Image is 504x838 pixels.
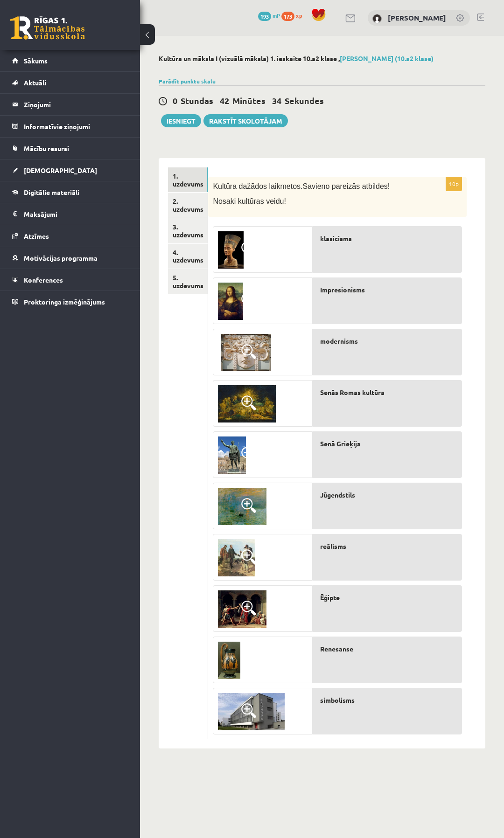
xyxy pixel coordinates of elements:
img: 1.jpg [218,283,243,320]
span: Kultūra dažādos laikmetos. [213,182,302,190]
span: mP [273,12,280,19]
span: Jūgendstils [320,490,355,500]
p: 10p [446,176,462,191]
span: xp [296,12,302,19]
a: Konferences [12,269,128,291]
span: Stundas [181,95,213,106]
span: reālisms [320,541,346,551]
img: 8.png [218,539,255,576]
span: Mācību resursi [24,144,69,152]
span: Savieno pareizās atbildes! [303,182,390,190]
span: Sākums [24,56,48,65]
img: 4.jpg [218,231,244,269]
img: 7.jpg [218,590,266,628]
a: 193 mP [258,12,280,19]
a: Rīgas 1. Tālmācības vidusskola [10,16,85,40]
span: 0 [173,95,177,106]
legend: Ziņojumi [24,94,128,115]
span: Konferences [24,276,63,284]
img: 5.jpg [218,436,246,474]
a: Parādīt punktu skalu [159,77,216,85]
a: 2. uzdevums [168,193,208,218]
span: Atzīmes [24,232,49,240]
a: 4. uzdevums [168,244,208,269]
span: klasicisms [320,234,352,243]
span: Minūtes [232,95,266,106]
a: Motivācijas programma [12,247,128,269]
span: Motivācijas programma [24,254,98,262]
a: 173 xp [281,12,307,19]
a: [PERSON_NAME] (10.a2 klase) [340,54,434,62]
img: 10.jpg [218,693,284,730]
img: 2.png [218,488,266,525]
span: 34 [272,95,281,106]
span: [DEMOGRAPHIC_DATA] [24,166,97,174]
span: modernisms [320,336,358,346]
span: Impresionisms [320,285,365,295]
a: Ziņojumi [12,94,128,115]
span: 193 [258,12,271,21]
a: Mācību resursi [12,138,128,159]
a: Rakstīt skolotājam [203,114,288,127]
span: Nosaki kultūras veidu! [213,197,286,205]
span: Proktoringa izmēģinājums [24,298,105,306]
a: Aktuāli [12,72,128,93]
a: Digitālie materiāli [12,181,128,203]
a: [DEMOGRAPHIC_DATA] [12,159,128,181]
a: Atzīmes [12,225,128,247]
a: 3. uzdevums [168,218,208,243]
a: Maksājumi [12,203,128,225]
a: [PERSON_NAME] [388,13,446,22]
span: Senās Romas kultūra [320,388,385,397]
span: simbolisms [320,695,355,705]
img: 3.jpg [218,642,240,679]
span: 42 [220,95,229,106]
a: 5. uzdevums [168,269,208,294]
a: 1. uzdevums [168,167,208,193]
span: Ēģipte [320,593,340,603]
span: Renesanse [320,644,353,654]
span: Senā Grieķija [320,439,361,449]
span: 173 [281,12,294,21]
legend: Maksājumi [24,203,128,225]
img: Ņikita Ņemiro [372,14,382,23]
button: Iesniegt [161,114,201,127]
a: Proktoringa izmēģinājums [12,291,128,312]
img: 9.jpg [218,334,274,371]
span: Digitālie materiāli [24,188,79,196]
h2: Kultūra un māksla I (vizuālā māksla) 1. ieskaite 10.a2 klase , [159,55,485,62]
a: Sākums [12,50,128,71]
a: Informatīvie ziņojumi [12,116,128,137]
legend: Informatīvie ziņojumi [24,116,128,137]
span: Sekundes [285,95,324,106]
img: 6.jpg [218,385,276,422]
span: Aktuāli [24,78,46,87]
